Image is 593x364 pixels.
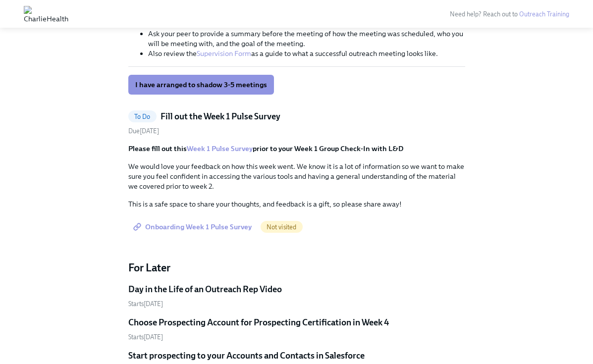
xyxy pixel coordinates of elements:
[161,110,280,122] h5: Fill out the Week 1 Pulse Survey
[128,333,163,341] span: Monday, August 25th 2025, 10:00 am
[128,110,465,136] a: To DoFill out the Week 1 Pulse SurveyDue[DATE]
[128,144,404,153] strong: Please fill out this prior to your Week 1 Group Check-In with L&D
[128,350,365,362] h5: Start prospecting to your Accounts and Contacts in Salesforce
[135,80,267,90] span: I have arranged to shadow 3-5 meetings
[128,161,465,191] p: We would love your feedback on how this week went. We know it is a lot of information so we want ...
[197,49,251,58] a: Supervision Form
[128,300,163,308] span: Saturday, August 23rd 2025, 10:00 am
[24,6,68,22] img: CharlieHealth
[128,75,274,95] button: I have arranged to shadow 3-5 meetings
[128,316,389,328] h5: Choose Prospecting Account for Prospecting Certification in Week 4
[128,316,465,342] a: Choose Prospecting Account for Prospecting Certification in Week 4Starts[DATE]
[450,10,569,18] span: Need help? Reach out to
[187,144,253,153] a: Week 1 Pulse Survey
[128,113,157,120] span: To Do
[519,10,569,18] a: Outreach Training
[128,199,465,209] p: This is a safe space to share your thoughts, and feedback is a gift, so please share away!
[128,127,159,135] span: Friday, August 22nd 2025, 2:00 pm
[128,283,465,309] a: Day in the Life of an Outreach Rep VideoStarts[DATE]
[128,283,282,295] h5: Day in the Life of an Outreach Rep Video
[261,223,303,231] span: Not visited
[128,260,465,275] h4: For Later
[128,217,259,237] a: Onboarding Week 1 Pulse Survey
[135,222,252,232] span: Onboarding Week 1 Pulse Survey
[148,29,465,49] li: Ask your peer to provide a summary before the meeting of how the meeting was scheduled, who you w...
[148,49,465,58] li: Also review the as a guide to what a successful outreach meeting looks like.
